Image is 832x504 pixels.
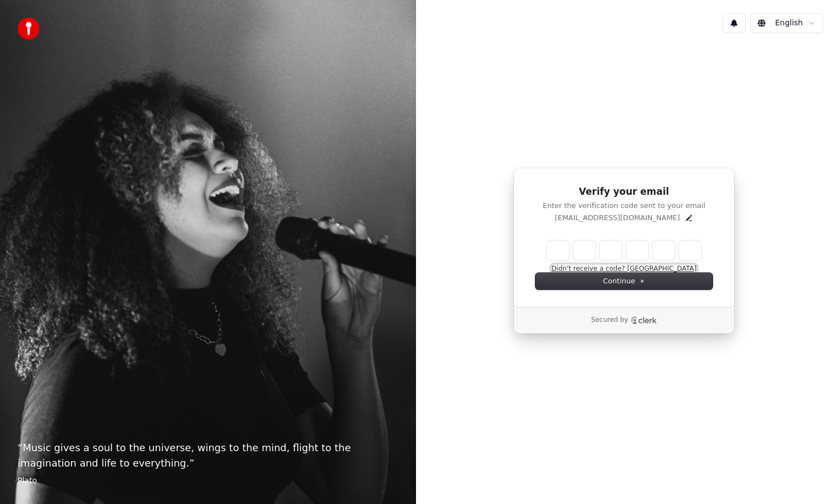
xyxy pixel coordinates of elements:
h1: Verify your email [535,185,713,199]
img: youka [18,18,40,40]
footer: Plato [18,475,398,486]
p: Enter the verification code sent to your email [535,201,713,211]
a: Clerk logo [631,316,657,324]
p: Secured by [591,316,628,325]
input: Enter verification code [547,240,701,260]
button: Continue [535,273,713,289]
p: “ Music gives a soul to the universe, wings to the mind, flight to the imagination and life to ev... [18,440,398,471]
button: Didn't receive a code? [GEOGRAPHIC_DATA] [551,265,697,273]
button: Edit [685,213,693,222]
p: [EMAIL_ADDRESS][DOMAIN_NAME] [555,213,680,223]
span: Continue [603,276,645,286]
